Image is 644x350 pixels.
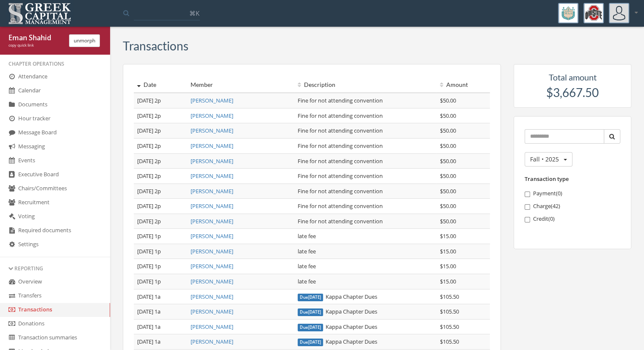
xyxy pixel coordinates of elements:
[191,323,233,331] a: [PERSON_NAME]
[191,97,233,104] a: [PERSON_NAME]
[134,169,187,184] td: [DATE] 2p
[440,127,456,134] span: $50.00
[191,338,233,345] a: [PERSON_NAME]
[308,325,321,330] span: [DATE]
[191,217,233,225] a: [PERSON_NAME]
[525,152,572,167] button: Fall • 2025
[294,123,437,139] td: Fine for not attending convention
[440,278,456,285] span: $15.00
[191,112,233,119] a: [PERSON_NAME]
[134,334,187,350] td: [DATE] 1a
[294,229,437,244] td: late fee
[294,183,437,199] td: Fine for not attending convention
[191,172,233,180] a: [PERSON_NAME]
[294,169,437,184] td: Fine for not attending convention
[440,217,456,225] span: $50.00
[298,339,323,346] span: Due
[525,175,569,183] label: Transaction type
[137,81,184,89] div: Date
[134,199,187,214] td: [DATE] 2p
[298,338,378,345] span: Kappa Chapter Dues
[294,153,437,169] td: Fine for not attending convention
[308,339,321,345] span: [DATE]
[191,142,233,150] a: [PERSON_NAME]
[69,34,100,47] button: unmorph
[294,93,437,108] td: Fine for not attending convention
[134,304,187,319] td: [DATE] 1a
[440,293,459,300] span: $105.50
[191,81,290,89] div: Member
[191,127,233,134] a: [PERSON_NAME]
[134,274,187,289] td: [DATE] 1p
[298,81,434,89] div: Description
[530,155,559,163] span: Fall • 2025
[134,138,187,153] td: [DATE] 2p
[298,323,378,331] span: Kappa Chapter Dues
[189,9,199,17] span: ⌘K
[294,138,437,153] td: Fine for not attending convention
[440,247,456,255] span: $15.00
[440,308,459,315] span: $105.50
[440,172,456,180] span: $50.00
[294,199,437,214] td: Fine for not attending convention
[8,43,63,48] div: copy quick link
[123,39,188,53] h3: Transactions
[440,323,459,331] span: $105.50
[8,265,102,272] div: Reporting
[8,33,63,43] div: Eman Shahid
[525,192,530,197] input: Payment(0)
[134,319,187,334] td: [DATE] 1a
[298,324,323,331] span: Due
[134,123,187,139] td: [DATE] 2p
[440,157,456,165] span: $50.00
[525,189,620,198] label: Payment ( 0 )
[294,214,437,229] td: Fine for not attending convention
[440,232,456,240] span: $15.00
[298,293,378,300] span: Kappa Chapter Dues
[525,202,620,211] label: Charge ( 42 )
[546,85,599,100] span: $3,667.50
[134,244,187,259] td: [DATE] 1p
[440,338,459,345] span: $105.50
[134,214,187,229] td: [DATE] 2p
[191,187,233,195] a: [PERSON_NAME]
[134,153,187,169] td: [DATE] 2p
[525,217,530,222] input: Credit(0)
[191,157,233,165] a: [PERSON_NAME]
[440,97,456,104] span: $50.00
[191,262,233,270] a: [PERSON_NAME]
[308,294,321,300] span: [DATE]
[294,259,437,274] td: late fee
[522,72,623,82] h5: Total amount
[134,183,187,199] td: [DATE] 2p
[440,142,456,150] span: $50.00
[298,294,323,301] span: Due
[191,247,233,255] a: [PERSON_NAME]
[191,232,233,240] a: [PERSON_NAME]
[191,278,233,285] a: [PERSON_NAME]
[440,262,456,270] span: $15.00
[308,309,321,315] span: [DATE]
[440,81,486,89] div: Amount
[134,259,187,274] td: [DATE] 1p
[134,93,187,108] td: [DATE] 2p
[134,289,187,304] td: [DATE] 1a
[191,202,233,210] a: [PERSON_NAME]
[294,244,437,259] td: late fee
[294,274,437,289] td: late fee
[294,108,437,123] td: Fine for not attending convention
[440,202,456,210] span: $50.00
[191,308,233,315] a: [PERSON_NAME]
[525,204,530,210] input: Charge(42)
[134,229,187,244] td: [DATE] 1p
[298,308,378,315] span: Kappa Chapter Dues
[191,293,233,300] a: [PERSON_NAME]
[440,187,456,195] span: $50.00
[298,308,323,316] span: Due
[134,108,187,123] td: [DATE] 2p
[525,215,620,223] label: Credit ( 0 )
[440,112,456,119] span: $50.00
